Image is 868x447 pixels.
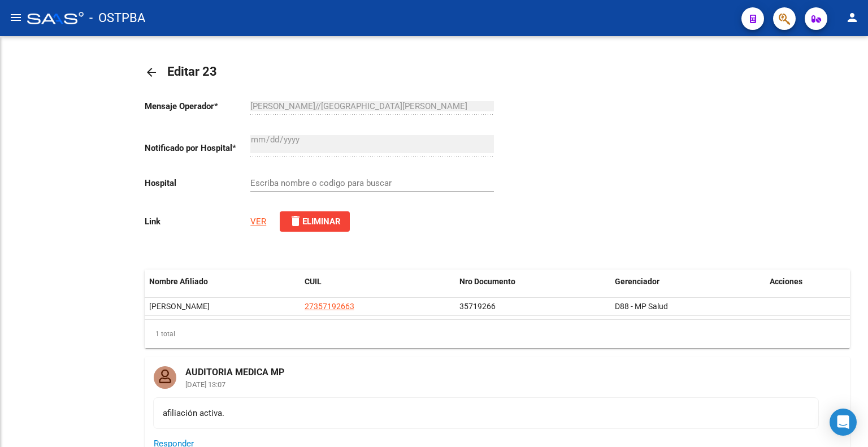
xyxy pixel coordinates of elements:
[89,6,145,31] span: - OSTPBA
[845,11,859,24] mat-icon: person
[145,270,300,294] datatable-header-cell: Nombre Afiliado
[149,277,208,286] span: Nombre Afiliado
[250,216,266,227] a: VER
[145,215,250,228] p: Link
[459,277,515,286] span: Nro Documento
[610,270,766,294] datatable-header-cell: Gerenciador
[770,277,802,286] span: Acciones
[176,357,293,379] mat-card-title: AUDITORIA MEDICA MP
[280,211,350,232] button: Eliminar
[305,302,354,311] span: 27357192663
[289,216,341,227] span: Eliminar
[615,277,659,286] span: Gerenciador
[167,64,217,79] span: Editar 23
[615,302,668,311] span: D88 - MP Salud
[145,177,250,189] p: Hospital
[455,270,610,294] datatable-header-cell: Nro Documento
[459,302,496,311] span: 35719266
[145,66,158,79] mat-icon: arrow_back
[145,142,250,154] p: Notificado por Hospital
[9,11,23,24] mat-icon: menu
[176,381,293,388] mat-card-subtitle: [DATE] 13:07
[145,320,850,348] div: 1 total
[300,270,455,294] datatable-header-cell: CUIL
[289,214,302,228] mat-icon: delete
[163,407,809,419] div: afiliación activa.
[765,270,850,294] datatable-header-cell: Acciones
[145,100,250,112] p: Mensaje Operador
[149,302,210,311] span: BELLOMO XOANA EDITH
[305,277,322,286] span: CUIL
[830,409,857,436] div: Open Intercom Messenger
